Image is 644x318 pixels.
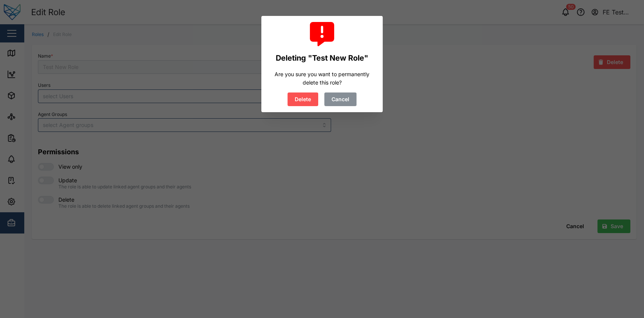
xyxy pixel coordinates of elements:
[295,93,311,106] span: Delete
[331,93,349,106] span: Cancel
[276,52,368,64] div: Deleting "Test New Role"
[287,92,318,106] button: Delete
[324,92,357,106] button: Cancel
[267,70,377,86] div: Are you sure you want to permanently delete this role?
